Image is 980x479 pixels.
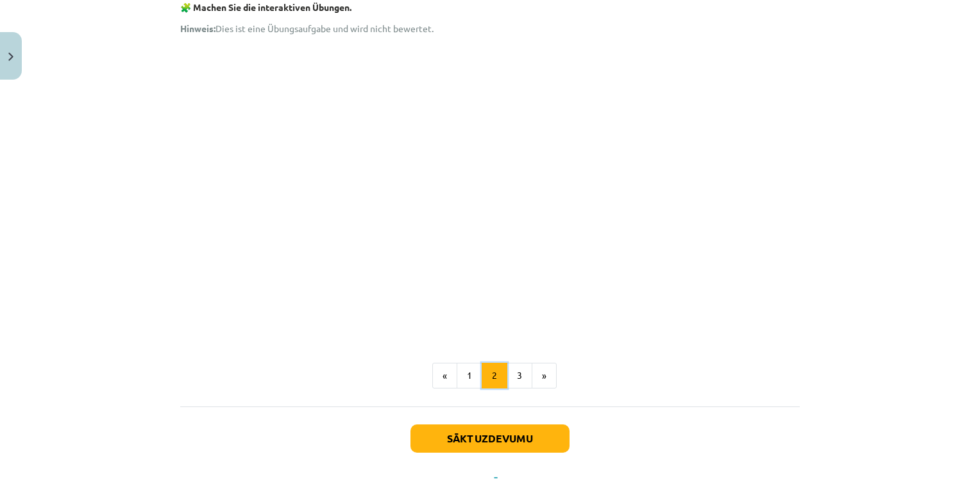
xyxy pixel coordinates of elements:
strong: Hinweis: [180,22,215,34]
button: 2 [482,363,507,388]
button: « [432,363,457,388]
iframe: Thema 1: Wortschatz. [180,43,800,309]
button: » [532,363,557,388]
button: Sākt uzdevumu [410,424,570,453]
span: Dies ist eine Übungsaufgabe und wird nicht bewertet. [180,22,434,34]
button: 1 [457,363,482,388]
strong: 🧩 Machen Sie die interaktiven Übungen. [180,1,351,13]
nav: Page navigation example [180,363,800,388]
button: 3 [507,363,532,388]
img: icon-close-lesson-0947bae3869378f0d4975bcd49f059093ad1ed9edebbc8119c70593378902aed.svg [8,53,13,61]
